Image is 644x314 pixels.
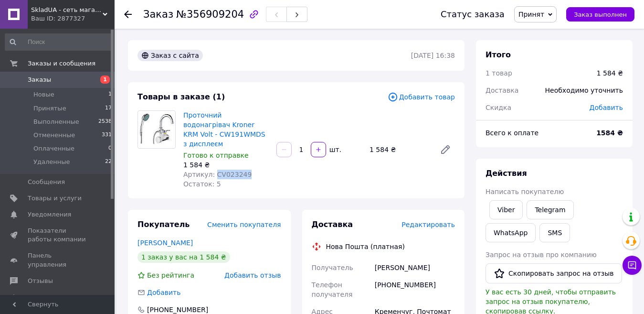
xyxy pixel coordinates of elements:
div: [PHONE_NUMBER] [373,276,457,303]
a: Проточний водонагрівач Kroner KRM Volt - CW191WMDS з дисплеєм [183,111,265,148]
span: Добавить товар [388,92,455,102]
button: Чат с покупателем [623,256,642,275]
span: Готово к отправке [183,152,249,159]
span: Без рейтинга [147,271,194,279]
div: Вернуться назад [124,10,132,19]
b: 1584 ₴ [596,129,623,137]
span: Написать покупателю [486,188,564,195]
span: 331 [102,131,112,140]
span: Запрос на отзыв про компанию [486,251,597,259]
span: №356909204 [176,9,244,20]
div: [PERSON_NAME] [373,259,457,276]
div: 1 заказ у вас на 1 584 ₴ [137,251,230,263]
div: 1 584 ₴ [366,143,432,156]
span: Заказ [143,9,173,20]
a: WhatsApp [486,223,536,242]
div: Нова Пошта (платная) [324,242,407,251]
span: Новые [33,90,54,99]
div: Необходимо уточнить [539,80,629,101]
span: 1 [108,90,112,99]
button: Скопировать запрос на отзыв [486,263,622,283]
span: Оплаченные [33,144,74,153]
span: Покупатель [137,220,190,229]
span: Добавить [590,104,623,111]
a: Редактировать [436,140,455,159]
div: 1 584 ₴ [183,160,269,170]
span: Артикул: CV023249 [183,171,252,178]
span: Редактировать [401,221,455,228]
div: шт. [327,145,342,154]
span: 1 [100,76,110,84]
span: 1 товар [486,69,512,77]
span: Отзывы [28,277,53,285]
span: Остаток: 5 [183,180,221,188]
span: Действия [486,169,527,178]
input: Поиск [5,33,113,51]
span: Товары в заказе (1) [137,92,225,101]
span: 0 [108,144,112,153]
a: Viber [489,200,523,219]
span: Показатели работы компании [28,227,88,244]
span: Заказ выполнен [574,11,627,18]
div: Заказ с сайта [137,50,203,61]
span: Заказы [28,76,51,84]
span: Покупатели [28,293,67,302]
a: Telegram [527,200,573,219]
span: SkladUA - сеть магазинов сантехники и бытовой техники [31,6,103,14]
span: Доставка [486,87,518,94]
div: Ваш ID: 2877327 [31,14,115,23]
span: 22 [105,158,112,166]
span: Получатель [312,264,353,271]
button: Заказ выполнен [566,7,634,22]
span: Добавить отзыв [224,271,281,279]
span: Принятые [33,104,66,113]
span: Удаленные [33,158,70,166]
time: [DATE] 16:38 [411,52,455,59]
a: [PERSON_NAME] [137,239,193,247]
span: Отмененные [33,131,75,140]
span: Принят [518,11,544,18]
span: Всего к оплате [486,129,538,137]
div: Статус заказа [441,10,505,19]
span: Панель управления [28,251,88,269]
span: Уведомления [28,210,71,219]
span: Телефон получателя [312,281,353,298]
img: Проточний водонагрівач Kroner KRM Volt - CW191WMDS з дисплеєм [138,111,175,148]
span: Выполненные [33,118,79,126]
span: 2538 [98,118,112,126]
span: Сменить покупателя [207,221,281,228]
span: Скидка [486,104,511,111]
span: Товары и услуги [28,194,82,203]
span: 17 [105,104,112,113]
span: Заказы и сообщения [28,59,95,68]
div: 1 584 ₴ [597,68,623,78]
button: SMS [539,223,570,242]
span: Сообщения [28,178,65,186]
span: Добавить [147,289,180,296]
span: Итого [486,50,511,59]
span: Доставка [312,220,353,229]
